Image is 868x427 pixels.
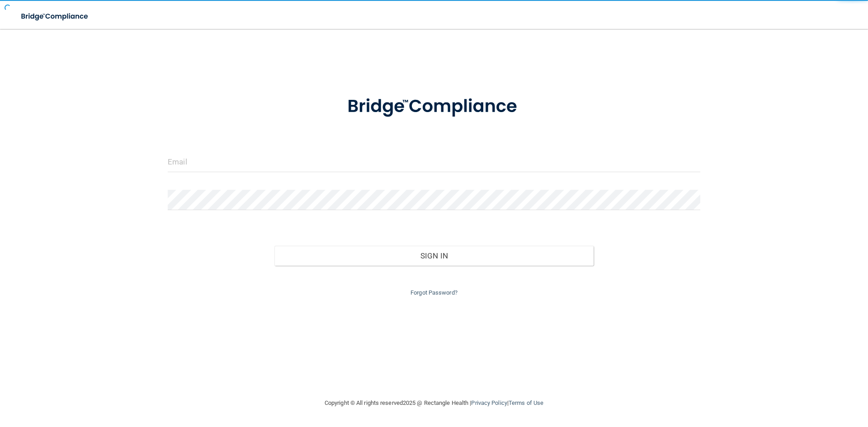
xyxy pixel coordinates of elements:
img: bridge_compliance_login_screen.278c3ca4.svg [329,83,539,130]
a: Privacy Policy [471,399,507,406]
button: Sign In [274,246,594,266]
input: Email [168,152,700,172]
div: Copyright © All rights reserved 2025 @ Rectangle Health | | [269,389,599,418]
a: Forgot Password? [410,289,458,296]
img: bridge_compliance_login_screen.278c3ca4.svg [14,7,97,26]
a: Terms of Use [509,399,543,406]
